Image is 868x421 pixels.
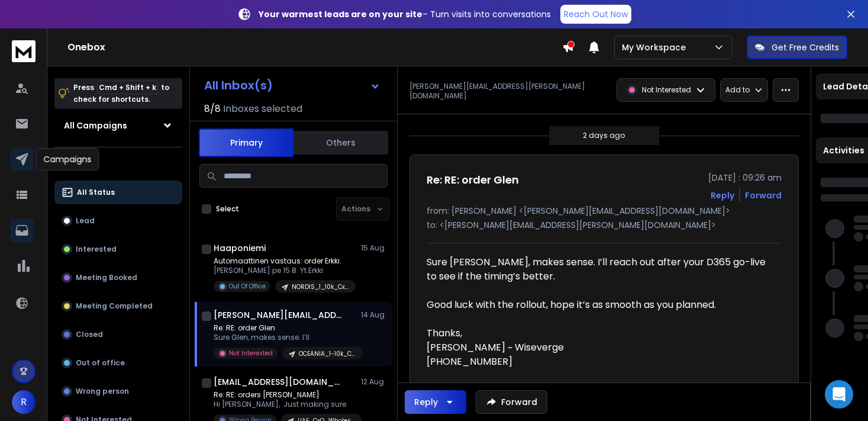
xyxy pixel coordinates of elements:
[67,40,562,54] h1: Onebox
[583,131,625,140] p: 2 days ago
[299,349,356,358] p: OCEANIA_1-10k_CXO_Wholesale_PHC
[54,380,182,403] button: Wrong person
[361,310,388,320] p: 14 Aug
[414,396,438,408] div: Reply
[195,73,390,97] button: All Inbox(s)
[12,390,36,414] button: R
[427,219,782,231] p: to: <[PERSON_NAME][EMAIL_ADDRESS][PERSON_NAME][DOMAIN_NAME]>
[223,102,302,116] h3: Inboxes selected
[361,377,388,387] p: 12 Aug
[12,40,36,62] img: logo
[76,387,129,396] p: Wrong person
[214,390,356,400] p: Re: RE: orders [PERSON_NAME]
[54,323,182,346] button: Closed
[293,130,388,156] button: Others
[54,237,182,261] button: Interested
[405,390,466,414] button: Reply
[427,172,519,188] h1: Re: RE: order Glen
[745,189,782,201] div: Forward
[214,333,356,342] p: Sure Glen, makes sense. I’ll
[427,255,772,284] div: Sure [PERSON_NAME], makes sense. I’ll reach out after your D365 go-live to see if the timing’s be...
[214,266,356,275] p: [PERSON_NAME] pe 15.8. Yt.Erkki
[427,298,772,312] div: Good luck with the rollout, hope it’s as smooth as you planned.
[214,400,356,409] p: Hi [PERSON_NAME], Just making sure
[747,36,847,59] button: Get Free Credits
[54,114,182,137] button: All Campaigns
[772,41,839,53] p: Get Free Credits
[708,172,782,184] p: [DATE] : 09:26 am
[409,82,601,101] p: [PERSON_NAME][EMAIL_ADDRESS][PERSON_NAME][DOMAIN_NAME]
[229,349,273,358] p: Not Interested
[76,330,103,339] p: Closed
[825,380,853,409] div: Open Intercom Messenger
[76,273,137,282] p: Meeting Booked
[77,188,115,197] p: All Status
[76,301,153,311] p: Meeting Completed
[204,102,221,116] span: 8 / 8
[36,148,99,171] div: Campaigns
[214,242,266,254] h1: Haaponiemi
[214,309,344,321] h1: [PERSON_NAME][EMAIL_ADDRESS][PERSON_NAME][DOMAIN_NAME]
[199,128,293,157] button: Primary
[54,209,182,233] button: Lead
[204,79,273,91] h1: All Inbox(s)
[642,85,691,95] p: Not Interested
[54,266,182,290] button: Meeting Booked
[560,5,631,24] a: Reach Out Now
[214,323,356,333] p: Re: RE: order Glen
[54,157,182,173] h3: Filters
[76,216,95,226] p: Lead
[725,85,750,95] p: Add to
[427,326,772,369] div: Thanks, [PERSON_NAME] ~ Wiseverge [PHONE_NUMBER]
[292,282,349,291] p: NORDIS_1_10k_CxO_OPS_PHC
[54,294,182,318] button: Meeting Completed
[564,8,628,20] p: Reach Out Now
[73,82,169,105] p: Press to check for shortcuts.
[76,245,117,254] p: Interested
[214,376,344,388] h1: [EMAIL_ADDRESS][DOMAIN_NAME]
[622,41,690,53] p: My Workspace
[361,243,388,253] p: 15 Aug
[216,204,239,214] label: Select
[711,189,734,201] button: Reply
[97,81,158,94] span: Cmd + Shift + k
[427,205,782,217] p: from: [PERSON_NAME] <[PERSON_NAME][EMAIL_ADDRESS][DOMAIN_NAME]>
[214,256,356,266] p: Automaattinen vastaus: order Erkki.
[54,351,182,375] button: Out of office
[259,8,551,20] p: – Turn visits into conversations
[76,358,125,368] p: Out of office
[64,120,127,131] h1: All Campaigns
[476,390,547,414] button: Forward
[229,282,266,291] p: Out Of Office
[259,8,422,20] strong: Your warmest leads are on your site
[54,181,182,204] button: All Status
